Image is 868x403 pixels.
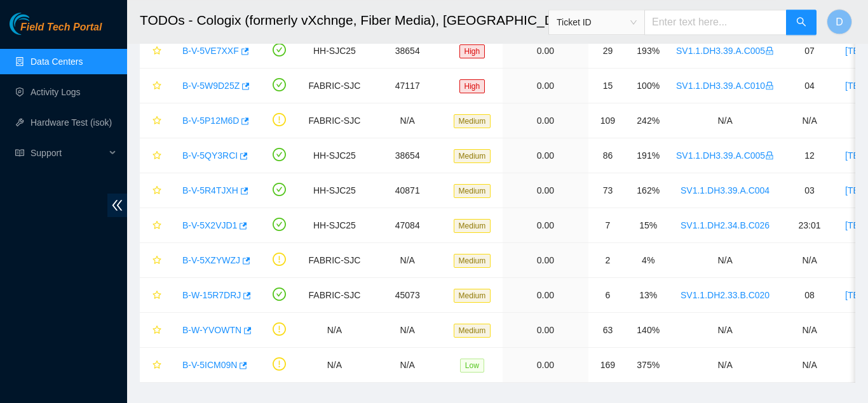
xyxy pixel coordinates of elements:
td: 07 [781,34,838,69]
td: N/A [369,243,447,278]
span: High [459,44,485,58]
td: N/A [669,103,781,138]
span: check-circle [273,148,286,161]
button: star [147,76,162,96]
button: search [786,10,817,35]
span: D [836,14,843,30]
td: N/A [781,348,838,383]
input: Enter text here... [644,10,787,35]
td: 40871 [369,173,447,208]
a: SV1.1.DH2.33.B.C020 [681,290,770,300]
span: star [153,360,161,371]
span: star [153,256,161,266]
span: Medium [454,219,491,233]
a: SV1.1.DH3.39.A.C005lock [676,46,774,56]
a: SV1.1.DH3.39.A.C005lock [676,150,774,161]
td: 0.00 [503,278,588,313]
span: check-circle [273,78,286,91]
td: 47084 [369,208,447,243]
td: 15% [627,208,669,243]
span: double-left [107,194,127,217]
td: 375% [627,348,669,383]
span: star [153,116,161,126]
td: 15 [588,69,628,103]
span: exclamation-circle [273,113,286,126]
a: B-W-YVOWTN [182,325,241,335]
span: check-circle [273,183,286,196]
span: star [153,326,161,336]
td: 6 [588,278,628,313]
span: Medium [454,184,491,198]
a: Hardware Test (isok) [31,117,112,128]
td: 29 [588,34,628,69]
td: HH-SJC25 [301,173,369,208]
span: star [153,186,161,196]
span: High [459,79,485,93]
a: B-V-5QY3RCI [182,150,238,161]
a: Data Centers [31,56,83,67]
span: lock [765,81,774,90]
td: FABRIC-SJC [301,243,369,278]
td: FABRIC-SJC [301,69,369,103]
td: 08 [781,278,838,313]
span: star [153,291,161,301]
img: Akamai Technologies [10,13,64,35]
a: B-V-5VE7XXF [182,46,239,56]
span: check-circle [273,43,286,56]
span: Medium [454,149,491,163]
span: search [796,17,806,29]
button: star [147,320,162,340]
span: Ticket ID [557,13,637,32]
td: 193% [627,34,669,69]
span: Medium [454,114,491,128]
span: star [153,46,161,56]
td: 73 [588,173,628,208]
td: HH-SJC25 [301,34,369,69]
td: 0.00 [503,34,588,69]
td: 140% [627,313,669,348]
button: star [147,145,162,166]
span: check-circle [273,287,286,301]
td: HH-SJC25 [301,138,369,173]
td: N/A [781,243,838,278]
td: N/A [369,313,447,348]
td: 03 [781,173,838,208]
td: 100% [627,69,669,103]
span: read [15,149,24,157]
span: Medium [454,289,491,303]
td: FABRIC-SJC [301,278,369,313]
td: 0.00 [503,103,588,138]
span: lock [765,151,774,160]
a: B-W-15R7DRJ [182,290,241,300]
td: HH-SJC25 [301,208,369,243]
span: check-circle [273,218,286,231]
td: 23:01 [781,208,838,243]
td: 47117 [369,69,447,103]
button: star [147,110,162,131]
button: D [827,9,852,34]
span: exclamation-circle [273,322,286,336]
span: Low [460,359,484,373]
button: star [147,250,162,270]
span: Medium [454,254,491,268]
a: Akamai TechnologiesField Tech Portal [10,23,102,39]
span: star [153,221,161,231]
span: Field Tech Portal [20,22,102,34]
td: 0.00 [503,313,588,348]
td: 38654 [369,34,447,69]
td: FABRIC-SJC [301,103,369,138]
span: exclamation-circle [273,357,286,371]
span: exclamation-circle [273,253,286,266]
button: star [147,41,162,61]
td: N/A [369,103,447,138]
a: SV1.1.DH3.39.A.C004 [681,185,770,195]
button: star [147,285,162,305]
td: 0.00 [503,243,588,278]
td: 191% [627,138,669,173]
button: star [147,215,162,235]
td: 38654 [369,138,447,173]
td: 7 [588,208,628,243]
td: 0.00 [503,348,588,383]
td: N/A [669,313,781,348]
td: N/A [301,313,369,348]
